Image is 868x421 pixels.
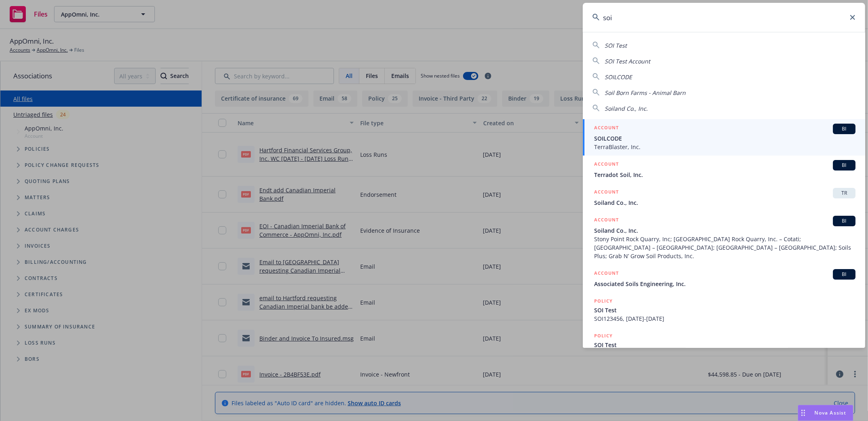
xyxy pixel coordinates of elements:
[594,160,619,170] h5: ACCOUNT
[583,327,865,362] a: POLICYSOI Test
[605,42,627,49] span: SOI Test
[583,293,865,327] a: POLICYSOI TestSOI123456, [DATE]-[DATE]
[594,306,855,314] span: SOI Test
[605,105,648,112] span: Soiland Co., Inc.
[815,409,847,416] span: Nova Assist
[594,216,619,225] h5: ACCOUNT
[594,171,855,179] span: Terradot Soil, Inc.
[594,235,855,260] span: Stony Point Rock Quarry, Inc; [GEOGRAPHIC_DATA] Rock Quarry, Inc. – Cotati; [GEOGRAPHIC_DATA] – [...
[594,269,619,279] h5: ACCOUNT
[798,405,853,421] button: Nova Assist
[836,271,852,278] span: BI
[605,89,686,97] span: Soil Born Farms - Animal Barn
[798,405,808,421] div: Drag to move
[594,188,619,198] h5: ACCOUNT
[583,183,865,211] a: ACCOUNTTRSoiland Co., Inc.
[605,73,632,81] span: SOILCODE
[594,332,613,340] h5: POLICY
[583,265,865,293] a: ACCOUNTBIAssociated Soils Engineering, Inc.
[836,162,852,169] span: BI
[594,134,855,143] span: SOILCODE
[594,341,855,349] span: SOI Test
[594,226,855,235] span: Soiland Co., Inc.
[594,143,855,151] span: TerraBlaster, Inc.
[594,198,855,207] span: Soiland Co., Inc.
[594,280,855,288] span: Associated Soils Engineering, Inc.
[583,156,865,183] a: ACCOUNTBITerradot Soil, Inc.
[594,124,619,133] h5: ACCOUNT
[583,119,865,156] a: ACCOUNTBISOILCODETerraBlaster, Inc.
[836,217,852,225] span: BI
[594,297,613,305] h5: POLICY
[836,189,852,197] span: TR
[594,314,855,323] span: SOI123456, [DATE]-[DATE]
[605,57,650,65] span: SOI Test Account
[583,211,865,265] a: ACCOUNTBISoiland Co., Inc.Stony Point Rock Quarry, Inc; [GEOGRAPHIC_DATA] Rock Quarry, Inc. – Cot...
[836,125,852,133] span: BI
[583,3,865,32] input: Search...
